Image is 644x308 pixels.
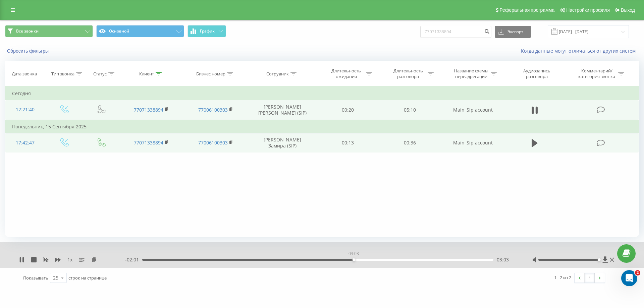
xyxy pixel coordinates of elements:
td: 00:13 [317,133,379,152]
div: Статус [93,71,107,77]
span: Настройки профиля [566,7,610,13]
span: Реферальная программа [499,7,554,13]
div: Комментарий/категория звонка [577,68,616,79]
td: 00:20 [317,100,379,120]
td: [PERSON_NAME] Замира (SIP) [248,133,317,152]
span: - 02:01 [125,256,142,263]
div: Бизнес номер [196,71,225,77]
div: Аудиозапись разговора [515,68,559,79]
a: 77071338894 [134,139,163,146]
div: 25 [53,274,58,281]
td: 00:36 [379,133,440,152]
td: 05:10 [379,100,440,120]
span: строк на странице [68,275,107,281]
div: Тип звонка [51,71,74,77]
td: Сегодня [5,87,639,100]
a: 77071338894 [134,107,163,113]
td: Main_Sip account [441,100,505,120]
div: Сотрудник [266,71,289,77]
span: Все звонки [16,28,39,34]
span: 03:03 [497,256,509,263]
div: Accessibility label [353,258,355,261]
div: Длительность ожидания [328,68,364,79]
button: График [187,25,226,37]
span: Показывать [23,275,48,281]
td: Понедельник, 15 Сентября 2025 [5,120,639,133]
a: Когда данные могут отличаться от других систем [521,48,639,54]
div: Длительность разговора [390,68,426,79]
a: 1 [585,273,595,283]
button: Все звонки [5,25,93,37]
a: 77006100303 [198,139,228,146]
td: Main_Sip account [441,133,505,152]
div: 12:21:40 [12,103,38,116]
button: Сбросить фильтры [5,48,52,54]
div: Дата звонка [12,71,37,77]
span: Выход [621,7,635,13]
a: 77006100303 [198,107,228,113]
div: 03:03 [347,249,360,258]
span: График [200,29,215,34]
input: Поиск по номеру [420,26,491,38]
span: 1 x [67,256,72,263]
iframe: Intercom live chat [621,270,637,286]
div: Название схемы переадресации [453,68,489,79]
div: Клиент [139,71,154,77]
td: [PERSON_NAME] [PERSON_NAME] (SIP) [248,100,317,120]
div: 17:42:47 [12,136,38,149]
button: Основной [96,25,184,37]
div: Accessibility label [598,258,600,261]
span: 2 [635,270,640,275]
div: 1 - 2 из 2 [554,274,571,281]
button: Экспорт [495,26,531,38]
